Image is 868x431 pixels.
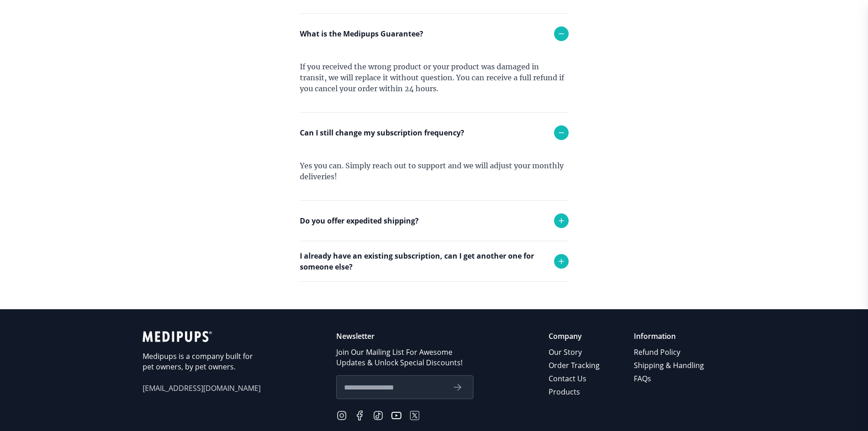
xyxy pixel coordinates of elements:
[300,28,423,39] p: What is the Medipups Guarantee?
[549,372,601,385] a: Contact Us
[634,331,705,342] p: Information
[300,215,419,226] p: Do you offer expedited shipping?
[300,250,545,272] p: I already have an existing subscription, can I get another one for someone else?
[300,127,464,138] p: Can I still change my subscription frequency?
[634,372,705,385] a: FAQs
[300,281,569,329] div: Absolutely! Simply place the order and use the shipping address of the person who will receive th...
[300,241,569,288] div: Yes we do! Please reach out to support and we will try to accommodate any request.
[300,153,569,200] div: Yes you can. Simply reach out to support and we will adjust your monthly deliveries!
[300,54,569,112] div: If you received the wrong product or your product was damaged in transit, we will replace it with...
[143,383,261,394] span: [EMAIL_ADDRESS][DOMAIN_NAME]
[336,347,473,368] p: Join Our Mailing List For Awesome Updates & Unlock Special Discounts!
[549,331,601,342] p: Company
[634,359,705,372] a: Shipping & Handling
[549,385,601,399] a: Products
[549,346,601,359] a: Our Story
[549,359,601,372] a: Order Tracking
[634,346,705,359] a: Refund Policy
[143,351,261,372] p: Medipups is a company built for pet owners, by pet owners.
[336,331,473,342] p: Newsletter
